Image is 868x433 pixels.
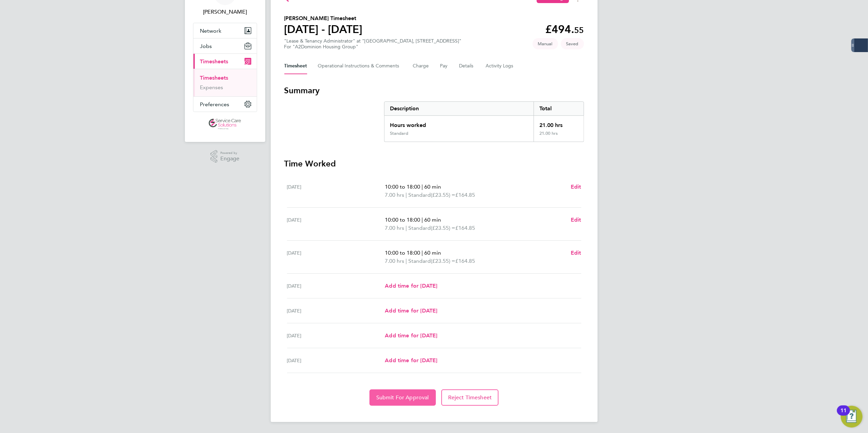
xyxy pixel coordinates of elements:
[284,38,462,50] div: "Lease & Tenancy Administrator" at "[GEOGRAPHIC_DATA], [STREET_ADDRESS]"
[408,224,431,232] span: Standard
[385,283,437,289] span: Add time for [DATE]
[534,102,583,115] div: Total
[534,116,583,131] div: 21.00 hrs
[385,307,437,315] a: Add time for [DATE]
[287,216,385,232] div: [DATE]
[431,192,455,198] span: (£23.55) =
[424,183,441,190] span: 60 min
[284,85,584,406] section: Timesheet
[287,307,385,315] div: [DATE]
[287,332,385,340] div: [DATE]
[385,307,437,314] span: Add time for [DATE]
[220,156,239,162] span: Engage
[441,389,499,406] button: Reject Timesheet
[210,150,239,163] a: Powered byEngage
[385,282,437,290] a: Add time for [DATE]
[546,23,584,36] app-decimal: £494.
[571,216,581,224] a: Edit
[200,43,212,49] span: Jobs
[385,332,437,339] span: Add time for [DATE]
[193,119,257,130] a: Go to home page
[422,250,423,256] span: |
[376,394,429,401] span: Submit For Approval
[200,101,230,108] span: Preferences
[284,58,307,74] button: Timesheet
[385,250,420,256] span: 10:00 to 18:00
[385,357,437,364] span: Add time for [DATE]
[455,192,475,198] span: £164.85
[571,183,581,191] a: Edit
[193,69,257,96] div: Timesheets
[384,116,534,131] div: Hours worked
[408,191,431,199] span: Standard
[431,225,455,231] span: (£23.55) =
[385,183,420,190] span: 10:00 to 18:00
[424,250,441,256] span: 60 min
[413,58,429,74] button: Charge
[841,406,863,428] button: Open Resource Center, 11 new notifications
[406,192,407,198] span: |
[390,131,408,136] div: Standard
[571,250,581,256] span: Edit
[571,183,581,190] span: Edit
[571,249,581,257] a: Edit
[385,225,404,231] span: 7.00 hrs
[193,38,257,53] button: Jobs
[200,84,223,91] a: Expenses
[284,22,363,36] h1: [DATE] - [DATE]
[408,257,431,265] span: Standard
[284,44,462,50] div: For "A2Dominion Housing Group"
[287,183,385,199] div: [DATE]
[287,282,385,290] div: [DATE]
[534,131,583,142] div: 21.00 hrs
[220,150,239,156] span: Powered by
[284,85,584,96] h3: Summary
[369,389,436,406] button: Submit For Approval
[385,216,420,223] span: 10:00 to 18:00
[193,23,257,38] button: Network
[486,58,515,74] button: Activity Logs
[533,38,558,49] span: This timesheet was manually created.
[209,119,241,130] img: servicecare-logo-retina.png
[422,183,423,190] span: |
[200,58,228,65] span: Timesheets
[571,216,581,223] span: Edit
[318,58,402,74] button: Operational Instructions & Comments
[424,216,441,223] span: 60 min
[440,58,448,74] button: Pay
[284,158,584,169] h3: Time Worked
[455,258,475,264] span: £164.85
[200,75,228,81] a: Timesheets
[384,101,584,142] div: Summary
[574,25,584,35] span: 55
[459,58,475,74] button: Details
[193,97,257,112] button: Preferences
[840,411,847,419] div: 11
[193,54,257,69] button: Timesheets
[385,192,404,198] span: 7.00 hrs
[287,356,385,365] div: [DATE]
[455,225,475,231] span: £164.85
[561,38,584,49] span: This timesheet is Saved.
[431,258,455,264] span: (£23.55) =
[385,356,437,365] a: Add time for [DATE]
[200,28,222,34] span: Network
[287,249,385,265] div: [DATE]
[422,216,423,223] span: |
[448,394,492,401] span: Reject Timesheet
[385,258,404,264] span: 7.00 hrs
[406,225,407,231] span: |
[193,8,257,16] span: Lewis Hodson
[384,102,534,115] div: Description
[385,332,437,340] a: Add time for [DATE]
[284,14,363,22] h2: [PERSON_NAME] Timesheet
[406,258,407,264] span: |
